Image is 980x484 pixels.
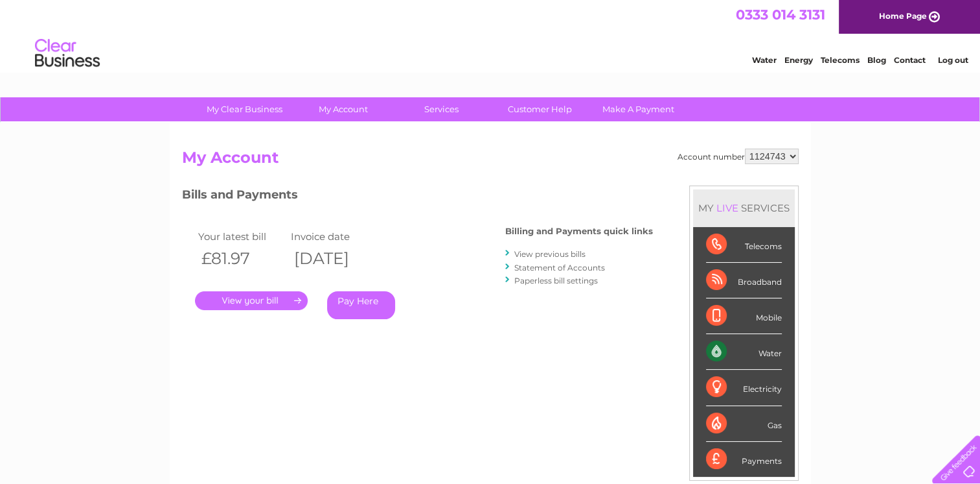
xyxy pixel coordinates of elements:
[327,291,395,319] a: Pay Here
[191,97,298,121] a: My Clear Business
[706,334,782,370] div: Water
[288,228,381,245] td: Invoice date
[821,55,860,65] a: Telecoms
[752,55,777,65] a: Water
[706,370,782,405] div: Electricity
[736,6,825,23] a: 0333 014 3131
[388,97,495,121] a: Services
[505,226,653,236] h4: Billing and Payments quick links
[195,291,308,310] a: .
[894,55,926,65] a: Contact
[182,149,799,173] h2: My Account
[706,442,782,477] div: Payments
[714,202,741,214] div: LIVE
[784,55,813,65] a: Energy
[288,245,381,272] th: [DATE]
[867,55,886,65] a: Blog
[706,227,782,263] div: Telecoms
[34,34,100,73] img: logo.png
[937,55,968,65] a: Log out
[290,97,396,121] a: My Account
[706,406,782,442] div: Gas
[195,245,288,272] th: £81.97
[514,263,605,272] a: Statement of Accounts
[514,249,586,259] a: View previous bills
[678,149,799,164] div: Account number
[585,97,692,121] a: Make A Payment
[486,97,593,121] a: Customer Help
[514,276,598,285] a: Paperless bill settings
[182,186,653,208] h3: Bills and Payments
[706,298,782,334] div: Mobile
[195,228,288,245] td: Your latest bill
[185,7,797,63] div: Clear Business is a trading name of Verastar Limited (registered in [GEOGRAPHIC_DATA] No. 3667643...
[693,189,795,226] div: MY SERVICES
[706,263,782,298] div: Broadband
